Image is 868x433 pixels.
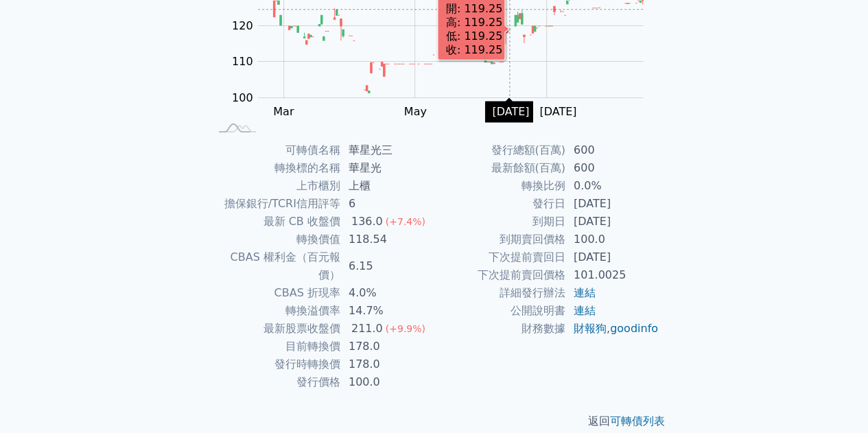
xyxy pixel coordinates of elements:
[340,231,434,248] td: 118.54
[434,284,565,302] td: 詳細發行辦法
[404,105,427,118] tspan: May
[340,338,434,355] td: 178.0
[565,266,659,284] td: 101.0025
[565,177,659,195] td: 0.0%
[209,159,340,177] td: 轉換標的名稱
[434,320,565,338] td: 財務數據
[232,19,253,32] tspan: 120
[565,320,659,338] td: ,
[209,231,340,248] td: 轉換價值
[574,304,596,317] a: 連結
[209,195,340,213] td: 擔保銀行/TCRI信用評等
[209,177,340,195] td: 上市櫃別
[273,105,294,118] tspan: Mar
[340,141,434,159] td: 華星光三
[340,373,434,391] td: 100.0
[349,320,386,338] div: 211.0
[565,231,659,248] td: 100.0
[574,322,607,335] a: 財報狗
[209,284,340,302] td: CBAS 折現率
[610,414,665,428] a: 可轉債列表
[209,141,340,159] td: 可轉債名稱
[193,413,676,430] p: 返回
[340,195,434,213] td: 6
[434,248,565,266] td: 下次提前賣回日
[610,322,658,335] a: goodinfo
[209,302,340,320] td: 轉換溢價率
[434,213,565,231] td: 到期日
[565,195,659,213] td: [DATE]
[340,284,434,302] td: 4.0%
[232,91,253,104] tspan: 100
[340,248,434,284] td: 6.15
[340,302,434,320] td: 14.7%
[209,320,340,338] td: 最新股票收盤價
[349,213,386,231] div: 136.0
[434,266,565,284] td: 下次提前賣回價格
[209,338,340,355] td: 目前轉換價
[209,248,340,284] td: CBAS 權利金（百元報價）
[574,286,596,299] a: 連結
[386,323,425,334] span: (+9.9%)
[434,141,565,159] td: 發行總額(百萬)
[209,373,340,391] td: 發行價格
[209,355,340,373] td: 發行時轉換價
[565,248,659,266] td: [DATE]
[209,213,340,231] td: 最新 CB 收盤價
[434,231,565,248] td: 到期賣回價格
[386,216,425,227] span: (+7.4%)
[340,355,434,373] td: 178.0
[434,302,565,320] td: 公開說明書
[565,159,659,177] td: 600
[434,177,565,195] td: 轉換比例
[539,105,576,118] tspan: [DATE]
[565,213,659,231] td: [DATE]
[340,177,434,195] td: 上櫃
[565,141,659,159] td: 600
[340,159,434,177] td: 華星光
[434,195,565,213] td: 發行日
[434,159,565,177] td: 最新餘額(百萬)
[232,55,253,68] tspan: 110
